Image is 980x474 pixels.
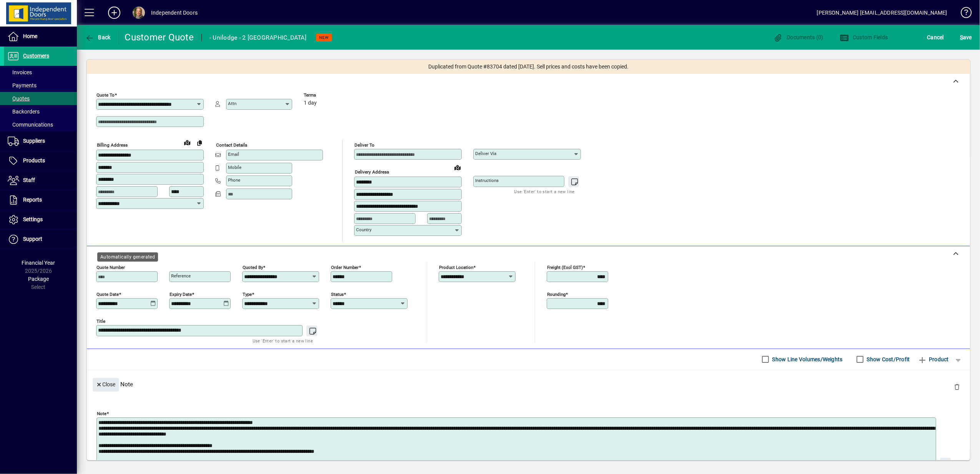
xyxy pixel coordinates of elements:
[304,100,317,106] span: 1 day
[228,152,239,157] mat-label: Email
[428,63,629,71] span: Duplicated from Quote #83704 dated [DATE]. Sell prices and costs have been copied.
[126,6,151,20] button: Profile
[955,2,970,27] a: Knowledge Base
[4,151,77,170] a: Products
[4,230,77,249] a: Support
[4,171,77,190] a: Staff
[451,161,464,174] a: View on map
[514,187,575,196] mat-hint: Use 'Enter' to start a new line
[97,252,158,262] div: Automatically generated
[547,264,583,270] mat-label: Freight (excl GST)
[475,178,499,183] mat-label: Instructions
[28,276,49,282] span: Package
[319,35,329,40] span: NEW
[243,264,263,270] mat-label: Quoted by
[4,105,77,118] a: Backorders
[96,378,116,391] span: Close
[4,210,77,229] a: Settings
[948,378,966,396] button: Delete
[547,291,566,297] mat-label: Rounding
[771,355,843,363] label: Show Line Volumes/Weights
[23,157,45,164] span: Products
[228,177,240,183] mat-label: Phone
[4,92,77,105] a: Quotes
[228,101,236,106] mat-label: Attn
[838,30,890,44] button: Custom Fields
[22,260,55,266] span: Financial Year
[210,32,306,44] div: - Unilodge - 2 [GEOGRAPHIC_DATA]
[97,264,125,270] mat-label: Quote number
[23,53,49,59] span: Customers
[181,136,193,149] a: View on map
[958,30,974,44] button: Save
[354,142,374,148] mat-label: Deliver To
[4,190,77,210] a: Reports
[77,30,119,44] app-page-header-button: Back
[125,31,194,43] div: Customer Quote
[91,381,121,387] app-page-header-button: Close
[4,132,77,151] a: Suppliers
[170,291,192,297] mat-label: Expiry date
[253,336,313,345] mat-hint: Use 'Enter' to start a new line
[4,66,77,79] a: Invoices
[23,197,42,203] span: Reports
[243,291,252,297] mat-label: Type
[840,34,888,40] span: Custom Fields
[356,227,371,232] mat-label: Country
[774,34,824,40] span: Documents (0)
[23,138,45,144] span: Suppliers
[914,352,953,366] button: Product
[8,108,40,115] span: Backorders
[171,273,191,279] mat-label: Reference
[331,291,344,297] mat-label: Status
[97,291,119,297] mat-label: Quote date
[8,95,30,102] span: Quotes
[23,177,35,183] span: Staff
[97,318,105,324] mat-label: Title
[193,137,206,149] button: Copy to Delivery address
[102,6,126,20] button: Add
[8,69,32,75] span: Invoices
[23,236,42,242] span: Support
[439,264,473,270] mat-label: Product location
[865,355,910,363] label: Show Cost/Profit
[960,31,972,43] span: ave
[475,151,496,156] mat-label: Deliver via
[4,27,77,46] a: Home
[927,31,944,43] span: Cancel
[4,118,77,131] a: Communications
[23,216,43,222] span: Settings
[83,30,113,44] button: Back
[97,92,115,98] mat-label: Quote To
[948,383,966,390] app-page-header-button: Delete
[23,33,37,39] span: Home
[8,122,53,128] span: Communications
[151,7,198,19] div: Independent Doors
[925,30,946,44] button: Cancel
[331,264,359,270] mat-label: Order number
[960,34,963,40] span: S
[304,93,350,98] span: Terms
[228,165,241,170] mat-label: Mobile
[8,82,37,88] span: Payments
[817,7,947,19] div: [PERSON_NAME] [EMAIL_ADDRESS][DOMAIN_NAME]
[93,378,119,392] button: Close
[97,411,106,416] mat-label: Note
[87,370,970,398] div: Note
[85,34,111,40] span: Back
[4,79,77,92] a: Payments
[772,30,825,44] button: Documents (0)
[918,353,949,366] span: Product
